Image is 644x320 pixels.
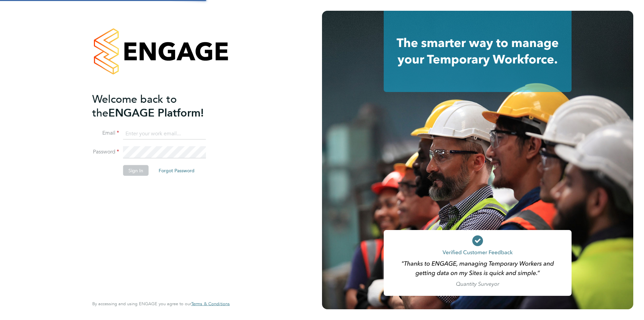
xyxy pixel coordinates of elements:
h2: ENGAGE Platform! [92,92,223,120]
span: By accessing and using ENGAGE you agree to our [92,301,230,307]
button: Sign In [123,165,149,176]
button: Forgot Password [153,165,200,176]
a: Terms & Conditions [191,301,230,307]
span: Welcome back to the [92,92,177,119]
label: Password [92,148,119,155]
input: Enter your work email... [123,128,206,140]
span: Terms & Conditions [191,301,230,307]
label: Email [92,130,119,137]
